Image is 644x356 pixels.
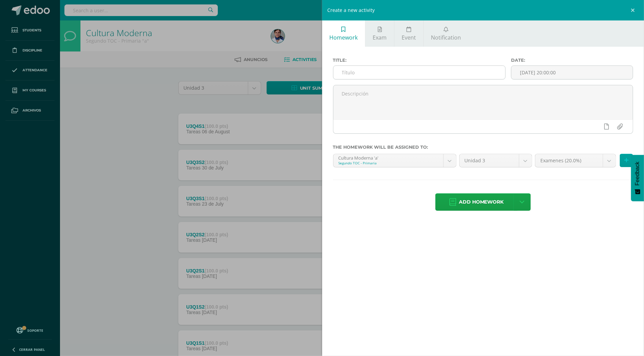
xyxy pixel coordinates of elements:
[373,34,387,41] span: Exam
[511,66,633,79] input: Fecha de entrega
[631,155,644,201] button: Feedback - Mostrar encuesta
[329,34,358,41] span: Homework
[333,66,506,79] input: Título
[402,34,416,41] span: Event
[465,154,514,167] span: Unidad 3
[460,154,532,167] a: Unidad 3
[333,58,506,63] label: Title:
[424,20,468,47] a: Notification
[535,154,616,167] a: Examenes (20.0%)
[339,161,438,165] div: Segundo TOC - Primaria
[540,154,598,167] span: Examenes (20.0%)
[322,20,365,47] a: Homework
[333,154,456,167] a: Cultura Moderna 'a'Segundo TOC - Primaria
[431,34,461,41] span: Notification
[333,145,633,150] label: The homework will be assigned to:
[339,154,438,161] div: Cultura Moderna 'a'
[365,20,394,47] a: Exam
[459,194,504,210] span: Add homework
[511,58,633,63] label: Date:
[394,20,423,47] a: Event
[634,162,641,186] span: Feedback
